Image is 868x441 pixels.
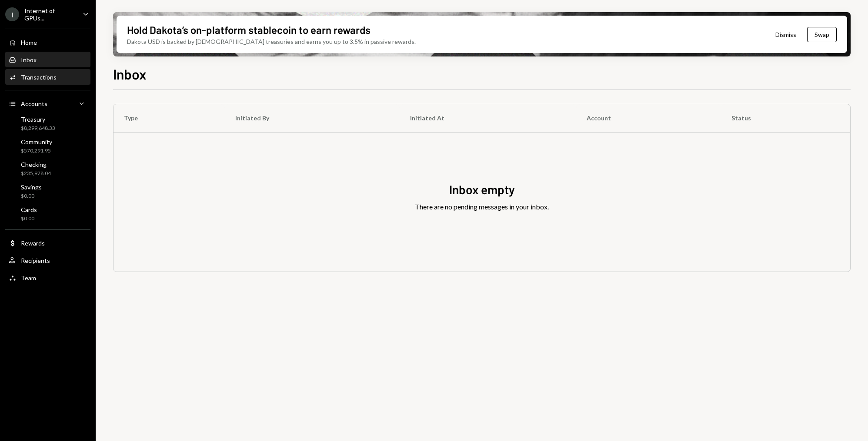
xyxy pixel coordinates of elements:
div: Inbox empty [449,181,515,198]
a: Team [5,270,90,285]
div: Treasury [21,116,55,123]
th: Account [576,104,721,132]
div: Savings [21,183,42,191]
div: $235,978.04 [21,170,51,177]
div: Rewards [21,239,45,247]
th: Initiated At [400,104,576,132]
div: Home [21,39,37,46]
h1: Inbox [113,65,147,83]
th: Status [721,104,850,132]
div: Internet of GPUs... [24,7,76,22]
a: Home [5,34,90,50]
div: Dakota USD is backed by [DEMOGRAPHIC_DATA] treasuries and earns you up to 3.5% in passive rewards. [127,37,416,46]
a: Accounts [5,96,90,111]
div: There are no pending messages in your inbox. [415,202,549,212]
a: Recipients [5,252,90,268]
div: Cards [21,206,37,213]
a: Inbox [5,52,90,67]
a: Checking$235,978.04 [5,158,90,179]
th: Initiated By [225,104,400,132]
th: Type [114,104,225,132]
a: Community$570,291.95 [5,136,90,156]
div: $0.00 [21,192,42,200]
a: Cards$0.00 [5,203,90,224]
div: Accounts [21,100,47,107]
a: Savings$0.00 [5,181,90,202]
a: Rewards [5,235,90,251]
div: Community [21,138,52,146]
div: Hold Dakota’s on-platform stablecoin to earn rewards [127,23,371,37]
div: Checking [21,161,51,168]
button: Dismiss [765,24,807,45]
a: Transactions [5,69,90,85]
button: Swap [807,27,837,42]
div: Inbox [21,56,37,63]
div: $8,299,648.33 [21,125,55,132]
div: I [5,7,19,21]
div: Recipients [21,257,50,264]
div: Team [21,274,36,282]
div: Transactions [21,73,57,81]
div: $570,291.95 [21,147,52,155]
div: $0.00 [21,215,37,222]
a: Treasury$8,299,648.33 [5,113,90,134]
